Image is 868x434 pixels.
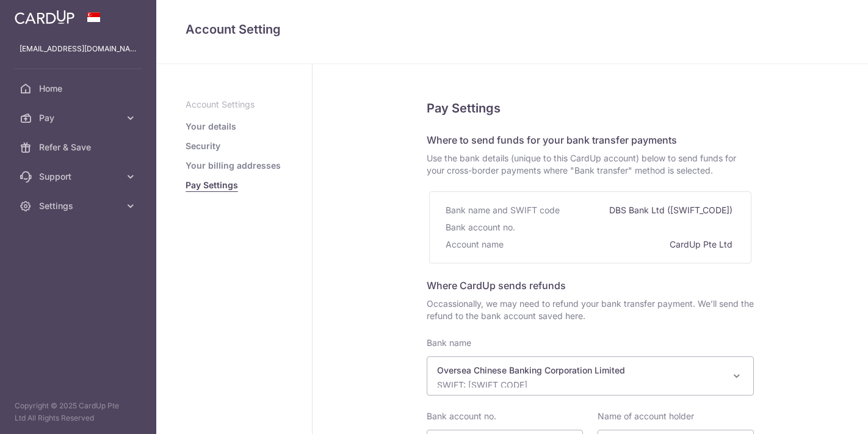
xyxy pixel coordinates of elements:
a: Pay Settings [186,179,238,191]
label: Name of account holder [598,410,694,422]
span: Occassionally, we may need to refund your bank transfer payment. We’ll send the refund to the ban... [427,298,754,322]
div: CardUp Pte Ltd [670,236,735,253]
span: Where to send funds for your bank transfer payments [427,134,677,146]
span: translation missing: en.refund_bank_accounts.show.title.account_setting [186,22,281,37]
div: Account name [446,236,506,253]
span: Oversea Chinese Banking Corporation Limited [427,356,754,395]
p: [EMAIL_ADDRESS][DOMAIN_NAME] [20,43,137,55]
a: Your billing addresses [186,160,281,172]
span: Use the bank details (unique to this CardUp account) below to send funds for your cross-border pa... [427,152,754,177]
img: CardUp [15,10,74,24]
div: DBS Bank Ltd ([SWIFT_CODE]) [609,202,735,219]
label: Bank account no. [427,410,496,422]
span: Where CardUp sends refunds [427,279,566,292]
span: Refer & Save [39,141,120,153]
label: Bank name [427,337,471,349]
p: SWIFT: [SWIFT_CODE] [437,379,724,391]
span: Pay [39,112,120,124]
p: Oversea Chinese Banking Corporation Limited [437,364,724,377]
iframe: Opens a widget where you can find more information [790,397,856,428]
h5: Pay Settings [427,98,754,118]
span: Support [39,171,120,183]
div: Bank account no. [446,219,518,236]
span: Home [39,83,120,95]
span: Oversea Chinese Banking Corporation Limited [427,357,753,395]
a: Security [186,140,220,152]
span: Settings [39,200,120,212]
p: Account Settings [186,98,283,111]
div: Bank name and SWIFT code [446,202,562,219]
a: Your details [186,120,236,133]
